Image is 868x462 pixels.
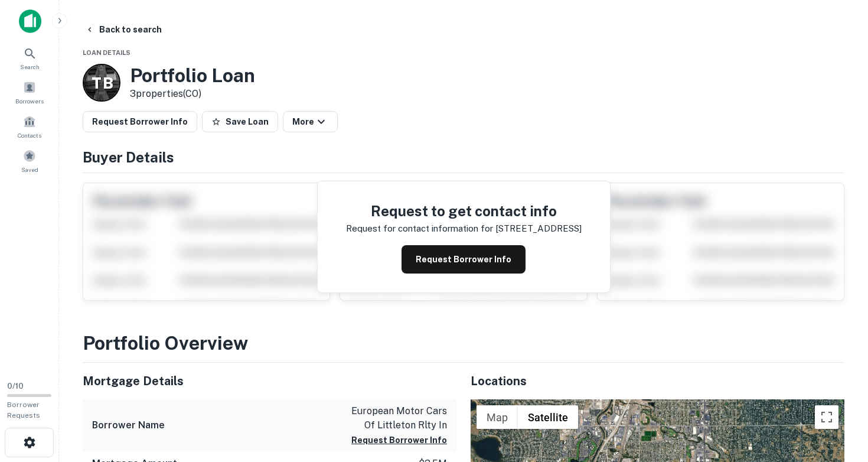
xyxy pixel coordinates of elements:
p: T B [92,71,112,95]
h6: Borrower Name [92,418,165,432]
iframe: Chat Widget [809,367,868,424]
p: [STREET_ADDRESS] [495,222,582,236]
span: Borrower Requests [7,401,40,419]
img: capitalize-icon.png [19,9,41,33]
button: Show satellite imagery [518,405,578,429]
button: Request Borrower Info [402,245,526,274]
h5: Mortgage Details [83,372,456,390]
a: Contacts [4,110,56,142]
button: Back to search [80,19,167,40]
button: Request Borrower Info [351,433,447,447]
p: 3 properties (CO) [130,87,255,101]
p: Request for contact information for [346,222,493,236]
h4: Request to get contact info [346,200,582,222]
span: Borrowers [15,96,44,106]
button: Show street map [477,405,518,429]
span: Saved [21,165,38,174]
a: Search [4,42,56,74]
p: european motor cars of littleton rlty in [341,404,447,432]
span: Loan Details [83,49,130,56]
button: More [283,111,338,132]
button: Save Loan [202,111,278,132]
h5: Locations [471,372,844,390]
a: Saved [4,145,56,177]
h3: Portfolio Loan [130,64,255,87]
a: Borrowers [4,76,56,108]
button: Request Borrower Info [83,111,197,132]
span: Search [20,62,40,71]
span: Contacts [18,131,41,140]
h4: Buyer Details [83,147,844,168]
span: 0 / 10 [7,382,24,391]
h3: Portfolio Overview [83,329,844,357]
a: T B [83,64,120,102]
